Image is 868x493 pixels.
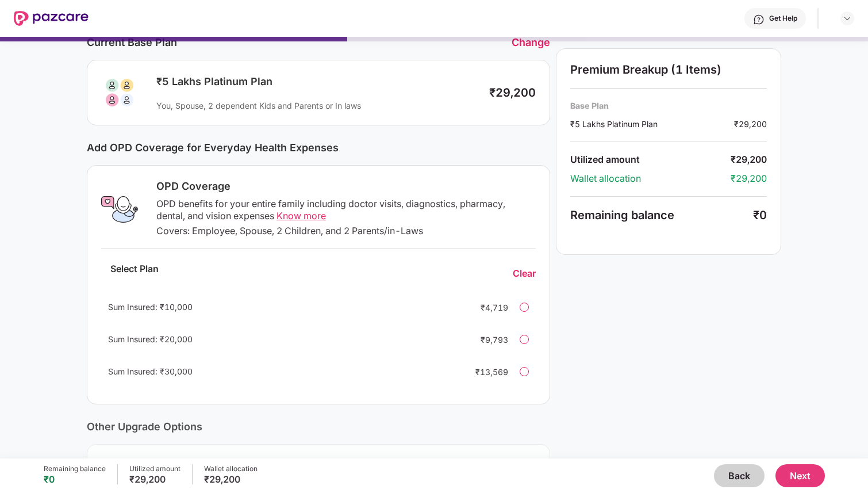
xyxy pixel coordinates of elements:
div: ₹29,200 [489,86,536,100]
div: ₹5 Lakhs Platinum Plan [156,75,478,89]
div: OPD benefits for your entire family including doctor visits, diagnostics, pharmacy, dental, and v... [156,198,536,222]
div: ₹0 [44,473,106,485]
div: Add OPD Coverage for Everyday Health Expenses [87,142,550,154]
div: Wallet allocation [570,173,731,185]
span: Know more [276,210,326,221]
div: ₹29,200 [204,473,258,485]
div: ₹29,200 [734,118,767,130]
div: Utilized amount [570,154,731,166]
div: ₹4,719 [462,301,508,314]
div: Clear [513,267,536,280]
div: Select Plan [101,263,168,284]
button: Back [714,464,765,487]
div: ₹5 Lakhs Platinum Plan [570,118,734,130]
div: ₹29,200 [731,154,767,166]
div: Wallet allocation [204,464,258,473]
div: ₹13,569 [462,366,508,378]
img: svg+xml;base64,PHN2ZyBpZD0iRHJvcGRvd24tMzJ4MzIiIHhtbG5zPSJodHRwOi8vd3d3LnczLm9yZy8yMDAwL3N2ZyIgd2... [843,14,852,23]
div: Premium Breakup (1 Items) [570,63,767,77]
div: ₹9,793 [462,334,508,346]
div: Base Plan [570,100,767,111]
div: You, Spouse, 2 dependent Kids and Parents or In laws [156,100,478,111]
div: ₹29,200 [129,473,180,485]
span: Sum Insured: ₹10,000 [108,302,193,312]
img: svg+xml;base64,PHN2ZyBpZD0iSGVscC0zMngzMiIgeG1sbnM9Imh0dHA6Ly93d3cudzMub3JnLzIwMDAvc3ZnIiB3aWR0aD... [753,14,765,25]
div: Remaining balance [570,208,753,222]
div: Remaining balance [44,464,106,473]
div: Get Help [769,14,797,23]
div: ₹29,200 [731,173,767,185]
div: Covers: Employee, Spouse, 2 Children, and 2 Parents/in-Laws [156,225,536,237]
div: Utilized amount [129,464,180,473]
div: OPD Coverage [156,179,536,193]
div: ₹0 [753,208,767,222]
div: Change [512,36,550,48]
div: Current Base Plan [87,36,512,48]
img: svg+xml;base64,PHN2ZyB3aWR0aD0iODAiIGhlaWdodD0iODAiIHZpZXdCb3g9IjAgMCA4MCA4MCIgZmlsbD0ibm9uZSIgeG... [101,74,138,111]
button: Next [775,464,825,487]
span: Sum Insured: ₹20,000 [108,334,193,344]
div: Other Upgrade Options [87,421,550,433]
img: New Pazcare Logo [14,11,89,26]
img: OPD Coverage [101,191,138,228]
span: Sum Insured: ₹30,000 [108,366,193,376]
